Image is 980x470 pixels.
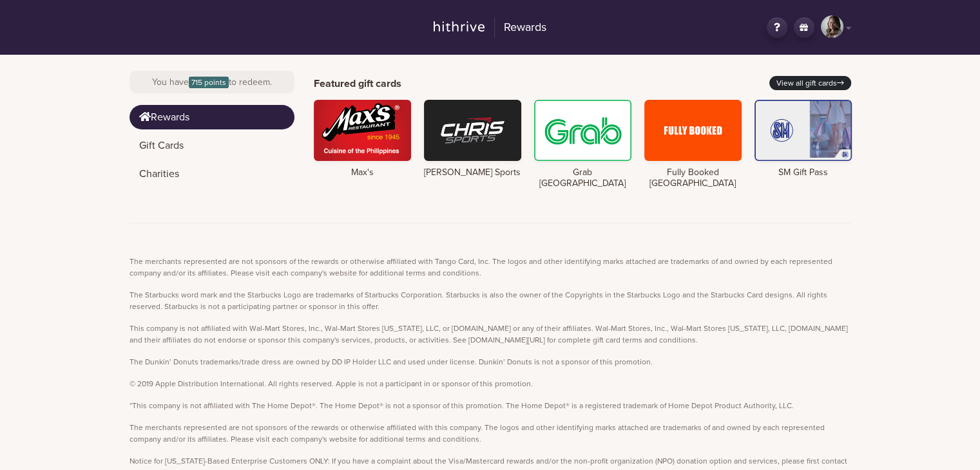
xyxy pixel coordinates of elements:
[189,77,229,88] span: 715 points
[314,167,411,178] h4: Max's
[426,15,555,40] a: Rewards
[314,100,411,178] a: Max's
[130,71,294,93] div: You have to redeem.
[534,167,631,189] h4: Grab [GEOGRAPHIC_DATA]
[130,422,851,445] p: The merchants represented are not sponsors of the rewards or otherwise affiliated with this compa...
[494,17,546,38] h2: Rewards
[769,76,851,90] a: View all gift cards
[130,133,294,158] a: Gift Cards
[130,400,851,411] p: *This company is not affiliated with The Home Depot®. The Home Depot® is not a sponsor of this pr...
[644,167,742,189] h4: Fully Booked [GEOGRAPHIC_DATA]
[424,100,521,178] a: [PERSON_NAME] Sports
[534,100,631,189] a: Grab [GEOGRAPHIC_DATA]
[130,356,851,368] p: The Dunkin’ Donuts trademarks/trade dress are owned by DD IP Holder LLC and used under license. D...
[130,378,851,390] p: © 2019 Apple Distribution International. All rights reserved. Apple is not a participant in or sp...
[130,162,294,186] a: Charities
[644,100,742,189] a: Fully Booked [GEOGRAPHIC_DATA]
[424,167,521,178] h4: [PERSON_NAME] Sports
[314,78,401,90] h2: Featured gift cards
[434,21,485,32] img: hithrive-logo.9746416d.svg
[130,289,851,312] p: The Starbucks word mark and the Starbucks Logo are trademarks of Starbucks Corporation. Starbucks...
[29,9,55,21] span: Help
[130,256,851,279] p: The merchants represented are not sponsors of the rewards or otherwise affiliated with Tango Card...
[754,167,852,178] h4: SM Gift Pass
[130,105,294,129] a: Rewards
[130,323,851,346] p: This company is not affiliated with Wal-Mart Stores, Inc., Wal-Mart Stores [US_STATE], LLC, or [D...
